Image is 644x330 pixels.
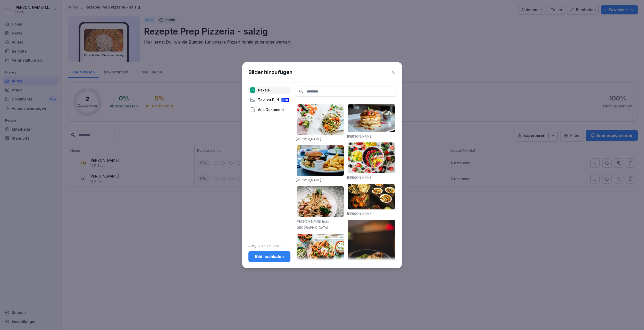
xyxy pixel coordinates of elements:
[248,251,290,262] button: Bild hochladen
[250,87,255,93] img: pexels.png
[296,178,321,182] a: [PERSON_NAME]
[296,137,321,141] a: [PERSON_NAME]
[296,219,329,230] a: [PERSON_NAME] from [GEOGRAPHIC_DATA]
[248,106,290,113] div: Aus Dokument
[347,134,372,138] a: [PERSON_NAME]
[348,142,395,173] img: pexels-photo-1099680.jpeg
[281,98,289,102] div: Neu
[297,186,344,217] img: pexels-photo-1279330.jpeg
[347,176,372,180] a: [PERSON_NAME]
[348,184,395,209] img: pexels-photo-958545.jpeg
[297,145,344,176] img: pexels-photo-70497.jpeg
[248,68,292,76] h1: Bilder hinzufügen
[253,254,286,259] div: Bild hochladen
[248,96,290,104] div: Text zu Bild
[347,212,372,216] a: [PERSON_NAME]
[348,104,395,132] img: pexels-photo-376464.jpeg
[297,234,344,269] img: pexels-photo-1640772.jpeg
[248,244,290,249] p: PNG, JPG bis zu 10MB
[348,220,395,291] img: pexels-photo-842571.jpeg
[248,87,290,94] div: Pexels
[297,104,344,135] img: pexels-photo-1640777.jpeg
